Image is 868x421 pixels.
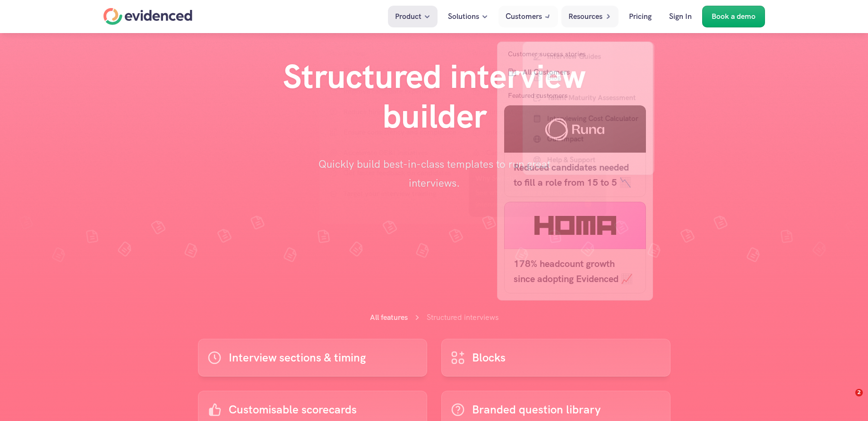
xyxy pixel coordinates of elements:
p: All Customers [523,66,644,78]
a: All Customers [504,64,646,81]
a: Home [103,8,192,25]
span: 2 [855,389,863,396]
iframe: Intercom live chat [836,389,859,412]
p: Structured interviews [427,311,498,324]
h5: Reduced candidates needed to fill a role from 15 to 5 📉 [514,160,636,190]
p: Book a demo [712,10,756,23]
p: Sign In [669,10,692,23]
p: Quickly build best-in-class templates to run great interviews. [316,155,552,192]
h1: Structured interview builder [245,57,623,136]
a: Book a demo [702,6,765,27]
p: Pricing [629,10,652,23]
a: Reduced candidates needed to fill a role from 15 to 5 📉 [504,105,646,197]
p: Product [395,10,421,23]
p: Resources [568,10,602,23]
a: Pricing [622,6,659,27]
p: Customers [506,10,542,23]
p: Customer success stories [508,49,586,59]
a: Sign In [662,6,699,27]
p: Featured customers [508,90,568,101]
h5: 178% headcount growth since adopting Evidenced 📈 [514,256,636,286]
a: 178% headcount growth since adopting Evidenced 📈 [504,202,646,293]
p: Solutions [448,10,479,23]
p: Branded question library [472,401,601,419]
a: All features [370,312,408,322]
a: Blocks [441,339,670,377]
a: Interview sections & timing [198,339,427,377]
p: Blocks [472,349,506,367]
p: Customisable scorecards [229,401,357,419]
p: Interview sections & timing [229,349,366,367]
